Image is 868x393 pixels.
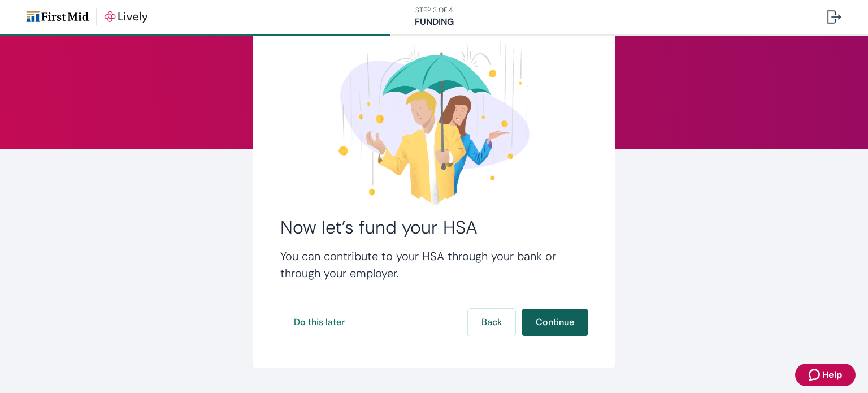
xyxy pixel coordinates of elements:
[25,8,149,26] img: Lively
[280,309,358,336] button: Do this later
[818,3,850,31] button: Log out
[468,309,515,336] button: Back
[280,216,588,239] h2: Now let’s fund your HSA
[522,309,588,336] button: Continue
[809,368,822,382] svg: Zendesk support icon
[822,368,842,382] span: Help
[795,364,856,386] button: Zendesk support iconHelp
[280,248,588,282] h4: You can contribute to your HSA through your bank or through your employer.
